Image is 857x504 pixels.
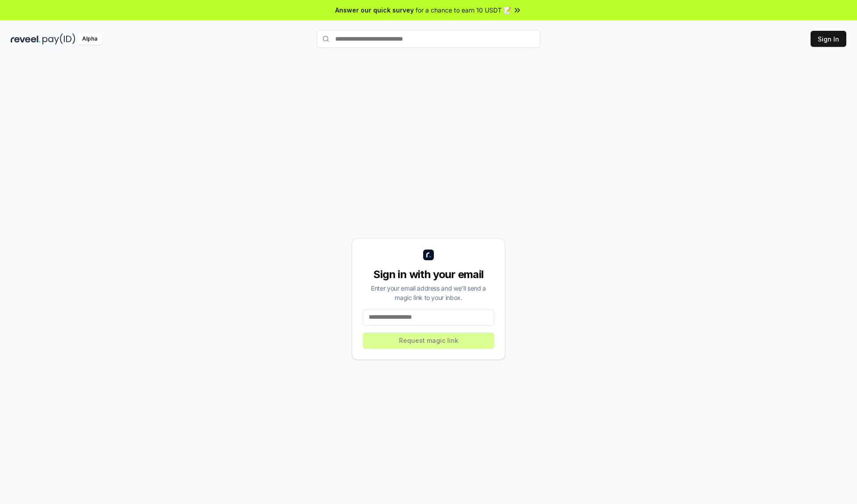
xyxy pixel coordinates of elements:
div: Sign in with your email [363,267,494,282]
div: Enter your email address and we’ll send a magic link to your inbox. [363,283,494,302]
img: reveel_dark [11,33,41,45]
img: pay_id [42,33,75,45]
span: Answer our quick survey [335,5,414,15]
img: logo_small [423,250,434,260]
span: for a chance to earn 10 USDT 📝 [416,5,511,15]
div: Alpha [77,33,102,45]
button: Sign In [811,31,846,47]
